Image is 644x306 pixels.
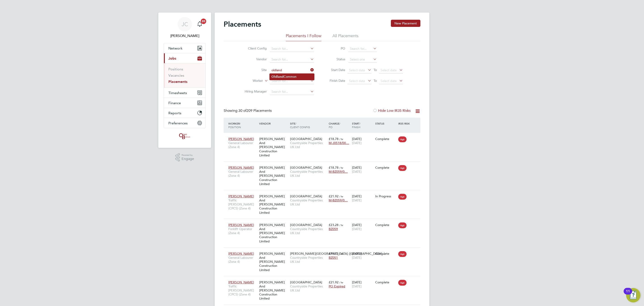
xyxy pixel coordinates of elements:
div: IR35 Risk [397,119,413,127]
span: / PO [329,122,340,129]
div: Vendor [258,119,289,127]
span: Traffic [PERSON_NAME] (CPCS) (Zone 4) [228,284,257,297]
span: / hr [339,166,343,169]
a: [PERSON_NAME]Traffic [PERSON_NAME] (CPCS) (Zone 4)[PERSON_NAME] And [PERSON_NAME] Construction Li... [227,192,420,196]
div: [PERSON_NAME] And [PERSON_NAME] Construction Limited [258,163,289,188]
span: Select date [381,68,397,72]
span: High [398,251,407,257]
li: Common [270,74,314,80]
span: PO Expired [329,284,345,288]
label: Hide Low IR35 Risks [373,108,411,113]
span: General Labourer (Zone 4) [228,256,257,264]
div: Jobs [164,63,205,88]
a: 20 [195,17,204,31]
span: £21.92 [329,194,339,198]
span: [DATE] [352,227,362,231]
a: [PERSON_NAME]General Labourer (Zone 4)[PERSON_NAME] And [PERSON_NAME] Construction Limited[GEOGRA... [227,163,420,167]
button: Network [164,43,205,53]
span: Select date [349,68,365,72]
span: [DATE] [352,284,362,288]
a: JC[PERSON_NAME] [164,17,206,39]
label: Worker [237,79,263,83]
a: Placements [168,80,187,84]
span: Traffic [PERSON_NAME] (CPCS) (Zone 4) [228,198,257,211]
div: Complete [375,137,396,141]
b: Oldland [271,75,284,79]
div: Charge [328,119,351,131]
input: Search for... [270,78,314,84]
span: [PERSON_NAME] [228,223,254,227]
button: Timesheets [164,88,205,98]
span: Jobs [168,56,176,60]
span: / Client Config [290,122,310,129]
div: Complete [375,280,396,284]
span: [DATE] [352,170,362,174]
span: Countryside Properties UK Ltd [290,256,326,264]
div: [DATE] [351,249,374,262]
span: / Finish [352,122,360,129]
label: PO [325,46,345,50]
span: [PERSON_NAME] [228,137,254,141]
div: Showing [224,108,273,113]
span: Engage [182,157,194,161]
span: Preferences [168,121,188,125]
span: 209 Placements [238,108,272,113]
span: [PERSON_NAME] [228,252,254,256]
div: [DATE] [351,192,374,205]
a: Vacancies [168,73,184,78]
div: Worker [227,119,258,131]
span: Select date [381,79,397,83]
span: To [372,78,378,84]
span: [GEOGRAPHIC_DATA] [290,137,322,141]
span: BZ051 [329,256,338,260]
div: [PERSON_NAME] And [PERSON_NAME] Construction Limited [258,221,289,246]
span: To [372,67,378,73]
span: [GEOGRAPHIC_DATA] [290,166,322,170]
div: Complete [375,223,396,227]
span: Timesheets [168,91,187,95]
span: JC [182,21,188,27]
span: / hr [339,223,343,227]
label: Start Date [325,68,345,72]
div: [PERSON_NAME] And [PERSON_NAME] Construction Limited [258,135,289,159]
span: M-BZ059/0… [329,198,348,202]
span: High [398,194,407,200]
span: General Labourer (Zone 4) [228,170,257,178]
span: [DATE] [352,256,362,260]
li: Placements I Follow [286,33,321,41]
input: Search for... [348,46,377,52]
span: General Labourer (Zone 4) [228,141,257,149]
span: BZ059 [329,227,338,231]
div: Start [351,119,374,131]
div: Status [374,119,397,127]
div: [DATE] [351,221,374,233]
label: Site [241,68,267,72]
span: Forklift Operator (Zone 4) [228,227,257,235]
li: All Placements [333,33,358,41]
span: £21.92 [329,280,339,284]
label: Client Config [241,46,267,50]
span: / hr [339,252,343,255]
a: Positions [168,67,183,71]
label: Status [325,57,345,61]
a: [PERSON_NAME]General Labourer (Zone 4)[PERSON_NAME] And [PERSON_NAME] Construction Limited[PERSON... [227,249,420,253]
input: Search for... [270,89,314,95]
label: Vendor [241,57,267,61]
input: Search for... [270,46,314,52]
span: [DATE] [352,141,362,145]
label: Hiring Manager [241,89,267,93]
span: High [398,165,407,171]
span: £18.78 [329,137,339,141]
div: [DATE] [351,278,374,291]
span: / hr [339,195,343,198]
span: Network [168,46,182,50]
span: James Crawley [164,33,206,39]
button: New Placement [391,20,420,27]
span: / Position [228,122,241,129]
span: Powered by [182,153,194,157]
span: Countryside Properties UK Ltd [290,227,326,235]
span: High [398,222,407,228]
button: Open Resource Center, 11 new notifications [626,288,640,302]
div: [DATE] [351,135,374,147]
span: M-BZ059/0… [329,170,348,174]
